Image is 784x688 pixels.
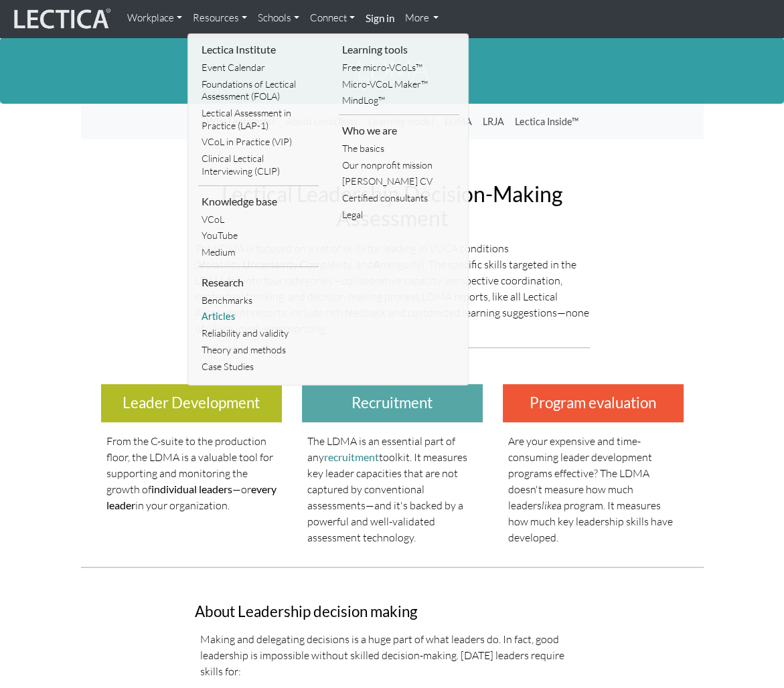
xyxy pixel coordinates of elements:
[106,483,277,511] strong: every leader
[198,151,319,179] a: Clinical Lectical Interviewing (CLIP)
[198,76,319,105] a: Foundations of Lectical Assessment (FOLA)
[198,60,319,76] a: Event Calendar
[324,450,379,463] a: recruitment
[187,5,252,31] a: Resources
[503,384,684,422] h3: Program evaluation
[101,384,282,422] h3: Leader Development
[302,384,483,422] h3: Recruitment
[198,325,319,342] a: Reliability and validity
[198,134,319,151] a: VCoL in Practice (VIP)
[339,39,459,60] li: Learning tools
[307,433,477,545] p: The LDMA is an essential part of any toolkit. It measures key leader capacities that are not capt...
[122,5,187,31] a: Workplace
[508,433,678,545] p: Are your expensive and time-consuming leader development programs effective? The LDMA doesn't mea...
[339,60,459,76] a: Free micro-VCoLs™
[400,5,445,31] a: More
[198,342,319,359] a: Theory and methods
[360,5,400,32] a: Sign in
[198,211,319,228] a: VCoL
[305,5,360,31] a: Connect
[339,120,459,141] li: Who we are
[339,207,459,224] a: Legal
[198,359,319,375] a: Case Studies
[252,5,305,31] a: Schools
[339,173,459,190] a: [PERSON_NAME] CV
[198,292,319,309] a: Benchmarks
[542,499,556,512] em: like
[195,604,590,620] h3: About Leadership decision making
[339,190,459,207] a: Certified consultants
[198,105,319,134] a: Lectical Assessment in Practice (LAP-1)
[200,631,584,679] p: Making and delegating decisions is a huge part of what leaders do. In fact, good leadership is im...
[339,157,459,174] a: Our nonprofit mission
[198,228,319,244] a: YouTube
[366,12,394,24] strong: Sign in
[339,92,459,109] a: MindLog™
[509,109,584,135] a: Lectica Inside™
[198,39,319,60] li: Lectica Institute
[198,191,319,211] li: Knowledge base
[198,272,319,292] li: Research
[198,309,319,325] a: Articles
[81,54,704,84] h1: LDMA
[339,76,459,93] a: Micro-VCoL Maker™
[477,109,509,135] a: LRJA
[339,141,459,157] a: The basics
[151,483,232,495] strong: individual leaders
[198,244,319,261] a: Medium
[11,6,111,31] img: lecticalive
[106,433,277,513] p: From the C-suite to the production floor, the LDMA is a valuable tool for supporting and monitori...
